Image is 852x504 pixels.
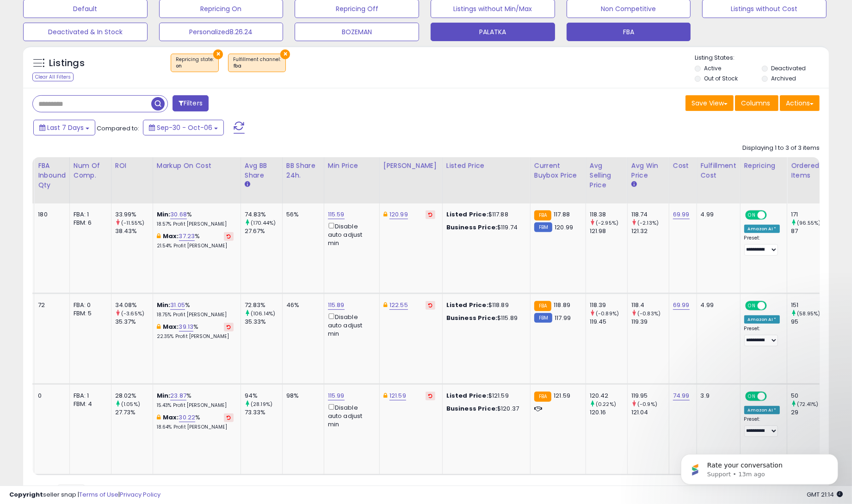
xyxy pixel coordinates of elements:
[74,400,104,408] div: FBM: 4
[157,221,234,227] p: 18.57% Profit [PERSON_NAME]
[446,301,523,309] div: $118.89
[328,402,372,429] div: Disable auto adjust min
[534,222,552,232] small: FBM
[596,310,619,317] small: (-0.89%)
[74,309,104,318] div: FBM: 5
[590,227,627,235] div: 121.98
[744,161,784,171] div: Repricing
[701,301,733,309] div: 4.99
[17,298,127,309] div: Rate your conversation
[534,313,552,323] small: FBM
[295,23,419,41] button: BOZEMAN
[673,391,690,400] a: 74.99
[170,301,185,310] a: 31.05
[245,301,282,309] div: 72.83%
[162,4,179,20] div: Close
[631,161,665,180] div: Avg Win Price
[554,391,570,400] span: 121.59
[667,435,852,499] iframe: Intercom notifications message
[157,391,171,400] b: Min:
[66,316,79,329] span: OK
[741,98,770,108] span: Columns
[74,219,104,227] div: FBM: 6
[637,219,659,227] small: (-2.13%)
[115,318,153,326] div: 35.37%
[673,301,690,310] a: 69.99
[157,301,234,318] div: %
[631,210,669,219] div: 118.74
[9,491,161,499] div: seller snap | |
[695,54,828,62] p: Listing States:
[286,301,317,309] div: 46%
[173,95,209,111] button: Filters
[328,312,372,338] div: Disable auto adjust min
[22,316,35,329] span: Terrible
[157,123,212,132] span: Sep-30 - Oct-06
[47,123,84,132] span: Last 7 Days
[701,210,733,219] div: 4.99
[637,400,657,408] small: (-0.9%)
[791,227,828,235] div: 87
[590,392,627,400] div: 120.42
[286,392,317,400] div: 98%
[115,210,153,219] div: 33.99%
[153,157,241,203] th: The percentage added to the cost of goods (COGS) that forms the calculator for Min & Max prices.
[45,5,74,12] h1: Support
[328,210,345,219] a: 115.59
[245,408,282,417] div: 73.33%
[115,408,153,417] div: 27.73%
[245,318,282,326] div: 35.33%
[109,316,122,329] span: Amazing
[38,210,62,219] div: 180
[245,210,282,219] div: 74.83%
[157,323,234,340] div: %
[446,392,523,400] div: $121.59
[328,161,376,171] div: Min Price
[744,326,780,346] div: Preset:
[38,392,62,400] div: 0
[120,490,161,499] a: Privacy Policy
[596,219,618,227] small: (-2.95%)
[179,232,195,241] a: 37.23
[389,391,406,400] a: 121.59
[163,322,179,331] b: Max:
[176,56,214,70] span: Repricing state :
[534,392,551,402] small: FBA
[446,301,488,309] b: Listed Price:
[446,210,488,219] b: Listed Price:
[554,210,570,219] span: 117.88
[446,161,526,171] div: Listed Price
[245,161,278,180] div: Avg BB Share
[213,49,223,59] button: ×
[780,95,820,111] button: Actions
[765,302,780,310] span: OFF
[744,416,780,437] div: Preset:
[446,404,497,413] b: Business Price:
[746,211,758,219] span: ON
[157,413,234,430] div: %
[701,392,733,400] div: 3.9
[744,225,780,233] div: Amazon AI *
[49,57,85,70] h5: Listings
[251,310,275,317] small: (106.14%)
[157,424,234,430] p: 18.64% Profit [PERSON_NAME]
[45,12,115,21] p: The team can also help
[245,392,282,400] div: 94%
[121,219,144,227] small: (-11.55%)
[446,391,488,400] b: Listed Price:
[159,23,284,41] button: Personalized8.26.24
[115,301,153,309] div: 34.08%
[631,301,669,309] div: 118.4
[104,267,170,276] div: thanks for that info.!
[74,301,104,309] div: FBA: 0
[797,400,818,408] small: (72.41%)
[286,210,317,219] div: 56%
[9,490,43,499] strong: Copyright
[251,400,272,408] small: (28.19%)
[446,313,497,322] b: Business Price:
[704,74,738,82] label: Out of Stock
[389,210,408,219] a: 120.99
[157,402,234,409] p: 15.43% Profit [PERSON_NAME]
[97,124,139,133] span: Compared to:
